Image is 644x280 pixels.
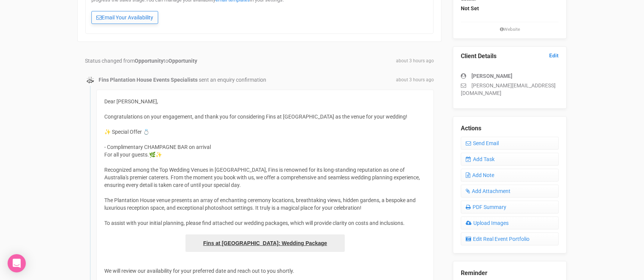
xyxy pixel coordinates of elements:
[8,254,26,272] div: Open Intercom Messenger
[461,217,559,229] a: Upload Images
[471,73,512,79] strong: [PERSON_NAME]
[461,169,559,182] a: Add Note
[461,137,559,150] a: Send Email
[549,52,559,59] a: Edit
[91,11,158,24] a: Email Your Availability
[199,77,266,83] span: sent an enquiry confirmation
[461,233,559,245] a: Edit Real Event Portfolio
[168,58,197,64] strong: Opportunity
[86,76,94,84] img: data
[396,58,434,64] span: about 3 hours ago
[461,124,559,133] legend: Actions
[85,58,197,64] span: Status changed from to
[461,5,479,11] strong: Not Set
[461,201,559,214] a: PDF Summary
[99,77,198,83] strong: Fins Plantation House Events Specialists
[396,77,434,83] span: about 3 hours ago
[461,82,559,97] p: [PERSON_NAME][EMAIL_ADDRESS][DOMAIN_NAME]
[185,234,345,252] a: Fins at [GEOGRAPHIC_DATA]: Wedding Package
[461,185,559,198] a: Add Attachment
[461,26,559,33] small: Website
[461,52,559,61] legend: Client Details
[135,58,163,64] strong: Opportunity
[461,153,559,166] a: Add Task
[461,269,559,278] legend: Reminder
